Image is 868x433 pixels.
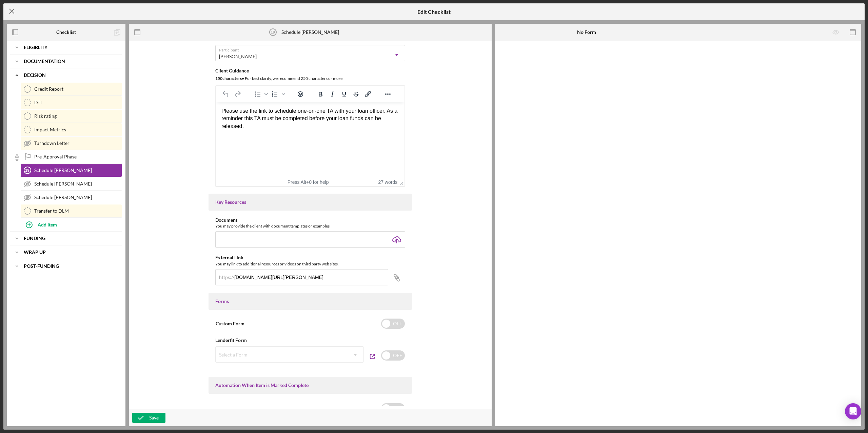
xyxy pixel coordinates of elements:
[215,75,405,82] div: For best clarity, we recommend 250 characters or more.
[34,113,122,119] div: Risk rating
[215,223,405,230] div: You may provide the client with document templates or examples.
[34,140,122,146] div: Turndown Letter
[278,179,338,185] div: Press Alt+0 for help
[20,164,122,177] a: 19Schedule [PERSON_NAME]
[34,86,122,92] div: Credit Report
[24,264,59,268] b: Post-Funding
[281,29,339,35] div: Schedule [PERSON_NAME]
[215,255,405,260] div: External Link
[215,76,244,81] b: 150 character s •
[20,82,122,96] a: Credit Report
[295,89,306,99] button: Emojis
[215,383,405,388] div: Automation When Item is Marked Complete
[56,29,76,35] b: Checklist
[269,89,286,99] div: Numbered list
[24,236,45,240] b: Funding
[20,177,122,191] a: Schedule [PERSON_NAME]
[219,54,257,59] div: [PERSON_NAME]
[34,100,122,105] div: DTI
[20,150,122,164] a: Pre-Approval Phase
[24,73,46,77] b: Decision
[34,208,122,214] div: Transfer to DLM
[378,179,397,185] button: 27 words
[252,89,269,99] div: Bullet list
[216,406,274,411] label: Send Confirmation Message
[34,168,122,173] div: Schedule [PERSON_NAME]
[20,96,122,109] a: DTI
[215,217,405,223] div: Document
[362,89,374,99] button: Insert/edit link
[397,178,405,186] div: Press the Up and Down arrow keys to resize the editor.
[315,89,326,99] button: Bold
[220,89,232,99] button: Undo
[20,109,122,123] a: Risk rating
[232,89,243,99] button: Redo
[20,123,122,136] a: Impact Metrics
[338,89,350,99] button: Underline
[215,261,405,267] div: You may link to additional resources or videos on third party web sites.
[216,102,405,178] iframe: Rich Text Area
[34,127,122,132] div: Impact Metrics
[149,413,159,423] div: Save
[25,168,29,172] tspan: 19
[577,29,596,35] b: No Form
[34,154,122,159] div: Pre-Approval Phase
[20,136,122,150] a: Turndown Letter
[417,9,451,15] h5: Edit Checklist
[132,413,165,423] button: Save
[38,218,57,231] div: Add Item
[327,89,338,99] button: Italic
[34,181,122,187] div: Schedule [PERSON_NAME]
[215,299,405,304] div: Forms
[24,59,65,63] b: Documentation
[215,199,405,205] div: Key Resources
[382,89,394,99] button: Reveal or hide additional toolbar items
[271,30,275,34] tspan: 19
[215,68,405,73] div: Client Guidance
[24,45,47,49] b: Eligiblity
[24,250,46,254] b: Wrap up
[219,275,234,280] div: https://
[216,321,244,326] label: Custom Form
[20,191,122,204] a: Schedule [PERSON_NAME]
[845,403,861,419] div: Open Intercom Messenger
[20,218,122,231] button: Add Item
[34,195,122,200] div: Schedule [PERSON_NAME]
[20,204,122,218] a: Transfer to DLM
[350,89,362,99] button: Strikethrough
[215,337,247,343] b: Lenderfit Form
